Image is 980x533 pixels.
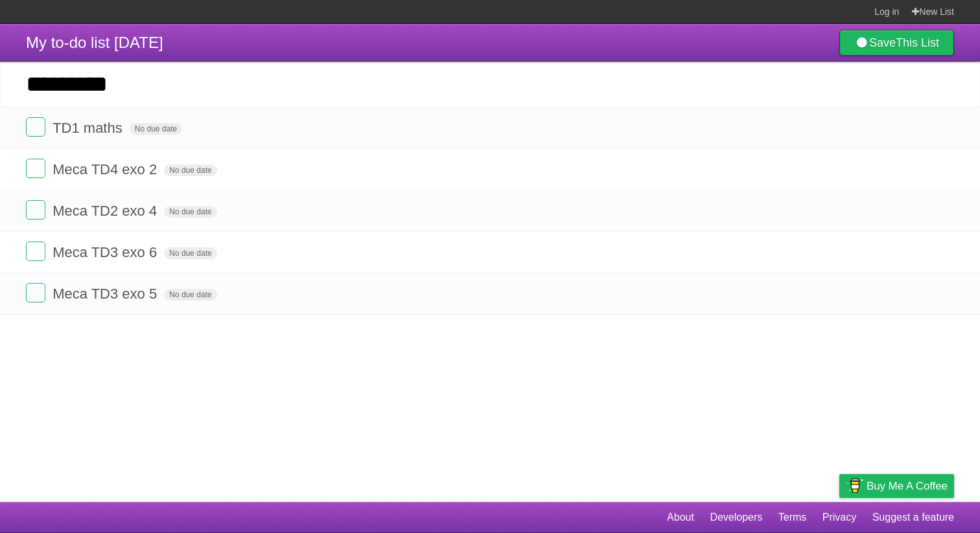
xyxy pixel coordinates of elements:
[896,36,939,49] b: This List
[26,117,45,137] label: Done
[667,505,694,530] a: About
[164,247,216,259] span: No due date
[822,505,856,530] a: Privacy
[839,474,954,498] a: Buy me a coffee
[710,505,762,530] a: Developers
[26,283,45,302] label: Done
[52,161,160,177] span: Meca TD4 exo 2
[26,34,163,51] span: My to-do list [DATE]
[52,244,160,260] span: Meca TD3 exo 6
[867,475,948,497] span: Buy me a coffee
[26,159,45,178] label: Done
[26,242,45,261] label: Done
[839,30,954,56] a: SaveThis List
[846,475,863,497] img: Buy me a coffee
[130,123,182,135] span: No due date
[26,200,45,220] label: Done
[52,203,160,219] span: Meca TD2 exo 4
[52,120,126,136] span: TD1 maths
[164,289,216,301] span: No due date
[872,505,954,530] a: Suggest a feature
[164,206,216,218] span: No due date
[164,164,216,176] span: No due date
[52,286,160,302] span: Meca TD3 exo 5
[778,505,807,530] a: Terms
